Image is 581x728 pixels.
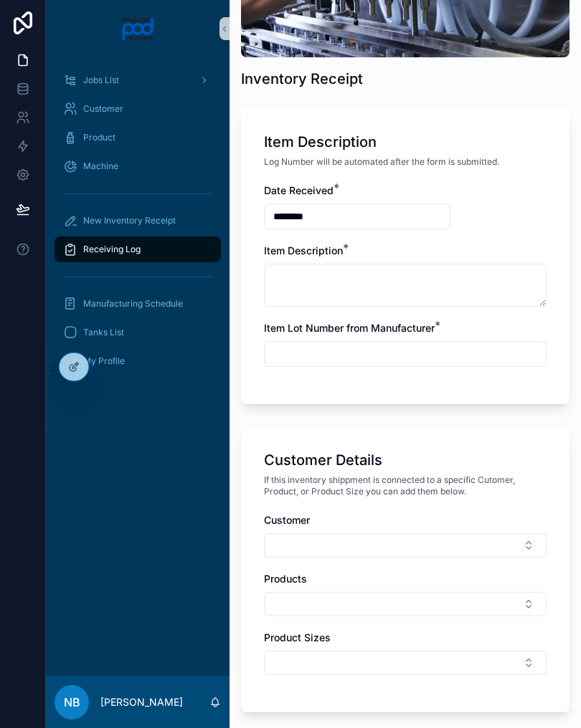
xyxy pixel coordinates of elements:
span: Products [264,573,307,585]
span: NB [64,694,80,711]
a: My Profile [55,348,221,374]
a: Jobs List [55,67,221,93]
h1: Item Description [264,132,377,152]
a: Manufacturing Schedule [55,291,221,317]
a: New Inventory Receipt [55,208,221,234]
span: Customer [83,103,123,115]
button: Select Button [264,533,547,557]
span: Customer [264,514,310,526]
span: Manufacturing Schedule [83,298,183,310]
a: Product [55,125,221,150]
span: My Profile [83,355,125,367]
span: Product [83,132,115,143]
a: Tanks List [55,320,221,345]
h1: Inventory Receipt [241,69,363,89]
span: If this inventory shippment is connected to a specific Cutomer, Product, or Product Size you can ... [264,474,547,497]
span: Log Number will be automated after the form is submitted. [264,156,499,168]
a: Machine [55,153,221,179]
a: Customer [55,96,221,122]
span: Tanks List [83,327,124,338]
button: Select Button [264,651,547,675]
span: Item Lot Number from Manufacturer [264,322,435,334]
span: Machine [83,161,118,172]
div: scrollable content [46,57,230,393]
a: Receiving Log [55,236,221,262]
span: Date Received [264,184,334,196]
p: [PERSON_NAME] [100,695,183,709]
h1: Customer Details [264,450,382,470]
span: Receiving Log [83,244,141,255]
span: New Inventory Receipt [83,215,176,226]
img: App logo [121,17,155,40]
button: Select Button [264,592,547,616]
span: Jobs List [83,75,119,86]
span: Item Description [264,244,343,257]
span: Product Sizes [264,631,331,643]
